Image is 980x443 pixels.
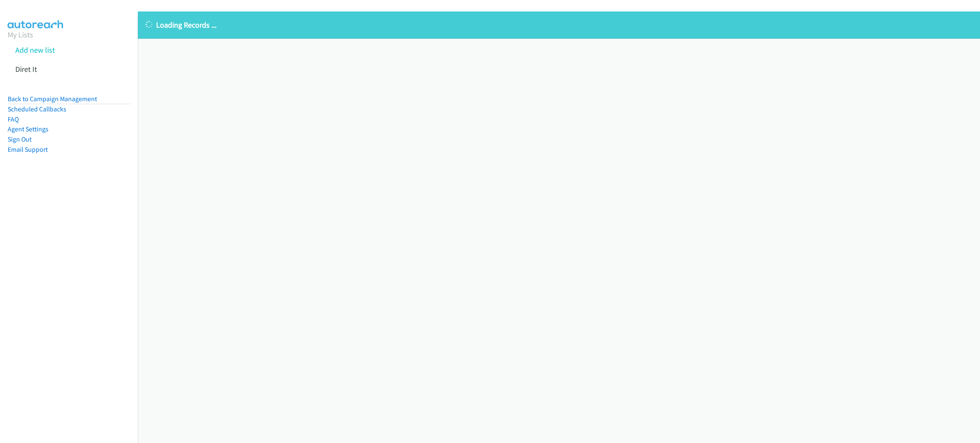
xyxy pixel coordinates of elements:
[145,19,972,31] p: Loading Records ...
[8,115,19,123] a: FAQ
[8,95,97,103] a: Back to Campaign Management
[15,64,37,74] a: Diret It
[8,125,48,133] a: Agent Settings
[8,105,66,113] a: Scheduled Callbacks
[8,30,33,40] a: My Lists
[15,45,55,55] a: Add new list
[8,145,48,153] a: Email Support
[8,135,31,143] a: Sign Out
